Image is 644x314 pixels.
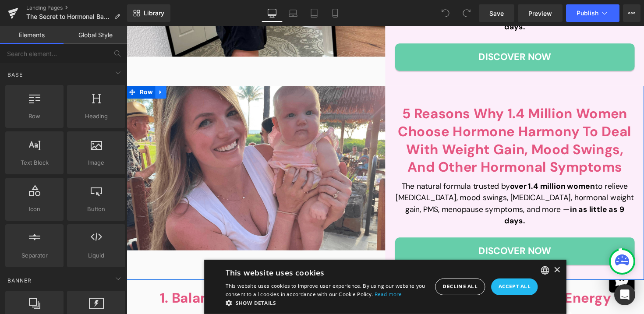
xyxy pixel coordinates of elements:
div: Show details [102,279,311,288]
div: Close [438,247,444,253]
div: Accept all [374,258,421,275]
div: Cookie consent dialog [80,239,451,295]
a: Discover Now [275,216,520,244]
span: Banner [7,276,32,285]
a: Expand / Collapse [29,61,41,74]
a: Tablet [304,4,325,22]
span: Row [11,61,29,74]
a: Global Style [64,26,127,44]
span: Library [144,9,164,17]
span: Heading [70,112,123,121]
a: Discover Now [275,18,520,46]
span: Publish [577,10,598,17]
a: Laptop [283,4,304,22]
div: This website uses cookies [102,244,290,258]
a: Landing Pages [26,4,127,11]
a: Desktop [262,4,283,22]
button: Publish [566,4,619,22]
h2: 1. Balances the 3 Hormones That Control Weight, Mood, and Energy [2,268,528,288]
span: Base [7,71,24,79]
span: Separator [8,251,61,260]
div: Decline all [316,258,367,275]
span: Row [8,112,61,121]
span: Icon [8,205,61,214]
a: Read more, opens a new window [254,271,282,278]
span: Preview [528,9,552,18]
span: Liquid [70,251,123,260]
span: Show details [112,280,153,287]
span: This website uses cookies to improve user experience. By using our website you consent to all coo... [102,262,306,279]
a: Preview [518,4,563,22]
span: Discover Now [361,222,435,238]
strong: over 1.4 million women [393,159,480,169]
strong: in as little as 9 days. [387,182,510,205]
button: More [623,4,640,22]
span: Image [70,158,123,167]
b: 5 Reasons Why 1.4 Million Women Choose Hormone Harmony To Deal With Weight Gain, Mood Swings, And... [278,80,517,153]
span: Button [70,205,123,214]
span: Save [489,9,504,18]
span: The Secret to Hormonal Balance for Women [26,13,110,20]
a: New Library [127,4,170,22]
p: The natural formula trusted by to relieve [MEDICAL_DATA], mood swings, [MEDICAL_DATA], hormonal w... [275,158,520,205]
button: Redo [458,4,475,22]
button: Undo [437,4,454,22]
div: Open Intercom Messenger [614,284,635,305]
a: Mobile [325,4,346,22]
span: Discover Now [361,24,435,39]
span: Text Block [8,158,61,167]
